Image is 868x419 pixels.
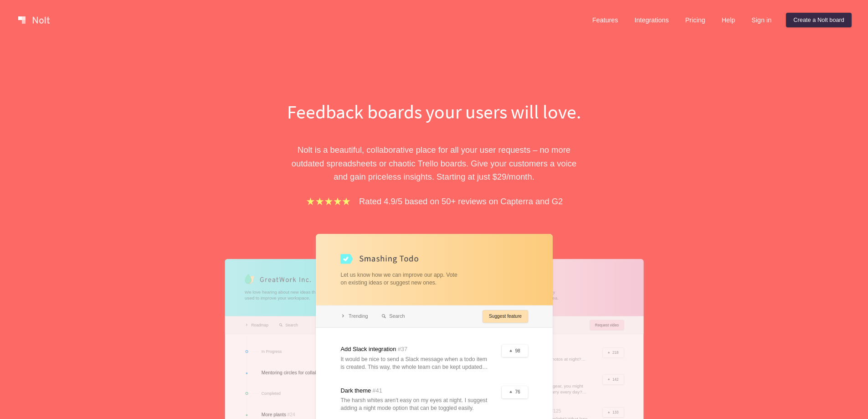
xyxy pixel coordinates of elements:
[786,13,852,27] a: Create a Nolt board
[585,13,626,27] a: Features
[359,195,563,208] p: Rated 4.9/5 based on 50+ reviews on Capterra and G2
[714,13,743,27] a: Help
[277,143,591,183] p: Nolt is a beautiful, collaborative place for all your user requests – no more outdated spreadshee...
[627,13,676,27] a: Integrations
[277,98,591,125] h1: Feedback boards your users will love.
[305,196,352,207] img: stars.b067e34983.png
[744,13,779,27] a: Sign in
[678,13,713,27] a: Pricing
